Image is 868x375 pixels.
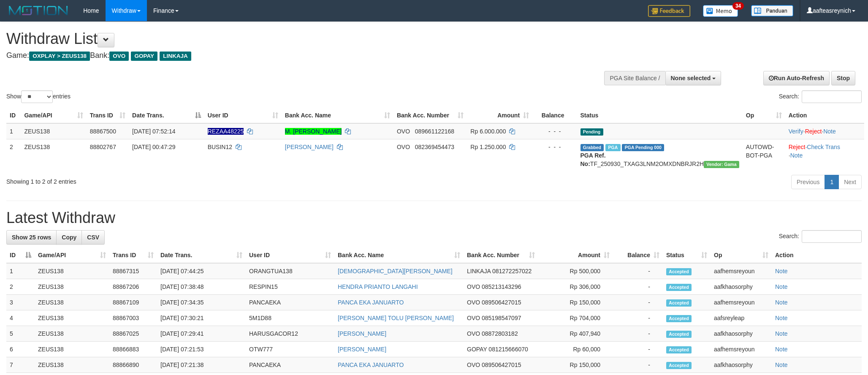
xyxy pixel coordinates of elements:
td: ZEUS138 [21,139,86,171]
span: Rp 1.250.000 [470,144,506,150]
th: Action [772,247,862,263]
td: 88866890 [109,357,157,373]
td: Rp 60,000 [538,342,613,357]
th: Amount: activate to sort column ascending [538,247,613,263]
span: OVO [467,315,480,321]
td: [DATE] 07:21:38 [157,357,246,373]
span: 88802767 [90,144,116,150]
span: Copy 085198547097 to clipboard [482,315,521,321]
span: OXPLAY > ZEUS138 [29,52,90,61]
span: LINKAJA [160,52,191,61]
td: ZEUS138 [35,295,109,310]
td: Rp 306,000 [538,279,613,295]
a: Stop [831,71,855,85]
th: Game/API: activate to sort column ascending [35,247,109,263]
td: [DATE] 07:30:21 [157,310,246,326]
th: Date Trans.: activate to sort column descending [129,108,204,123]
td: ZEUS138 [21,123,86,139]
span: Copy 081215666070 to clipboard [488,346,528,353]
td: aafkhaosorphy [711,357,772,373]
span: OVO [397,144,410,150]
span: Copy 081272257022 to clipboard [492,268,532,274]
div: PGA Site Balance / [604,71,665,85]
b: PGA Ref. No: [580,152,606,167]
td: 88867003 [109,310,157,326]
td: [DATE] 07:29:41 [157,326,246,342]
td: ZEUS138 [35,326,109,342]
td: [DATE] 07:34:35 [157,295,246,310]
h4: Game: Bank: [6,52,570,60]
span: Copy 085213143296 to clipboard [482,283,521,290]
a: Copy [56,230,82,245]
td: PANCAEKA [246,357,334,373]
td: - [613,263,663,279]
td: aafkhaosorphy [711,279,772,295]
td: 88867025 [109,326,157,342]
a: Note [775,315,788,321]
td: 88867315 [109,263,157,279]
div: - - - [536,143,573,151]
a: Note [775,330,788,337]
th: Action [785,108,864,123]
a: Verify [789,128,803,135]
th: Trans ID: activate to sort column ascending [87,108,129,123]
a: PANCA EKA JANUARTO [338,361,404,368]
span: OVO [467,330,480,337]
td: Rp 150,000 [538,295,613,310]
span: Vendor URL: https://trx31.1velocity.biz [704,161,739,168]
a: Previous [791,175,825,189]
th: User ID: activate to sort column ascending [204,108,282,123]
a: HENDRA PRIANTO LANGAHI [338,283,418,290]
a: Run Auto-Refresh [763,71,830,85]
th: Op: activate to sort column ascending [743,108,785,123]
td: Rp 150,000 [538,357,613,373]
td: Rp 500,000 [538,263,613,279]
span: OVO [109,52,129,61]
span: Accepted [666,299,692,307]
span: Accepted [666,346,692,353]
th: Status [577,108,743,123]
input: Search: [802,90,862,103]
label: Show entries [6,90,71,103]
a: Note [790,152,803,159]
a: [PERSON_NAME] [285,144,334,150]
a: Reject [805,128,822,135]
span: Pending [580,128,603,136]
a: Note [775,361,788,368]
td: 2 [6,139,21,171]
td: · · [785,139,864,171]
th: Op: activate to sort column ascending [711,247,772,263]
span: BUSIN12 [208,144,232,150]
span: Accepted [666,315,692,322]
td: HARUSGACOR12 [246,326,334,342]
span: Accepted [666,362,692,369]
td: TF_250930_TXAG3LNM2OMXDNBRJR2H [577,139,743,171]
td: ORANGTUA138 [246,263,334,279]
a: Note [775,346,788,353]
img: Feedback.jpg [648,5,690,17]
td: ZEUS138 [35,342,109,357]
td: [DATE] 07:38:48 [157,279,246,295]
img: MOTION_logo.png [6,4,71,17]
td: [DATE] 07:44:25 [157,263,246,279]
span: OVO [467,283,480,290]
h1: Latest Withdraw [6,209,862,226]
td: 1 [6,123,21,139]
td: - [613,326,663,342]
td: 5 [6,326,35,342]
span: Grabbed [580,144,604,151]
td: ZEUS138 [35,310,109,326]
span: PGA Pending [622,144,664,151]
td: 2 [6,279,35,295]
span: [DATE] 07:52:14 [132,128,175,135]
span: [DATE] 00:47:29 [132,144,175,150]
span: Copy 089506427015 to clipboard [482,299,521,306]
span: Copy 08872803182 to clipboard [482,330,518,337]
a: Note [823,128,836,135]
span: OVO [467,361,480,368]
th: Balance [532,108,577,123]
a: Check Trans [807,144,840,150]
span: Copy [62,234,76,241]
span: OVO [467,299,480,306]
span: Copy 089506427015 to clipboard [482,361,521,368]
